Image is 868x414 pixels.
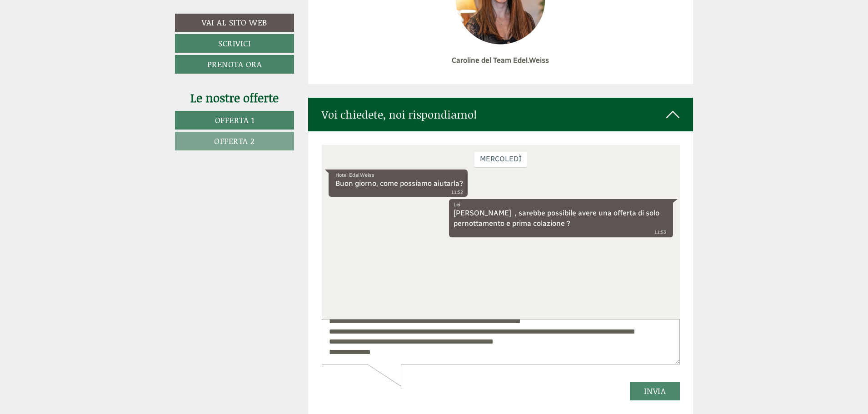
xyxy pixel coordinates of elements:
[175,34,294,53] a: Scrivici
[175,14,294,32] a: Vai al sito web
[308,98,693,131] div: Voi chiedete, noi rispondiamo!
[14,26,141,34] div: Hotel Edel.Weiss
[132,56,344,63] div: Lei
[7,25,146,52] div: Buon giorno, come possiamo aiutarla?
[452,56,549,65] strong: Caroline del Team Edel.Weiss
[215,114,254,126] span: Offerta 1
[214,135,255,147] span: Offerta 2
[132,84,344,90] small: 11:53
[153,7,205,22] div: mercoledì
[127,54,351,92] div: [PERSON_NAME] , sarebbe possibile avere una offerta di solo pernottamento e prima colazione ?
[175,55,294,74] a: Prenota ora
[175,90,294,106] div: Le nostre offerte
[308,237,359,255] button: Invia
[14,44,141,50] small: 11:52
